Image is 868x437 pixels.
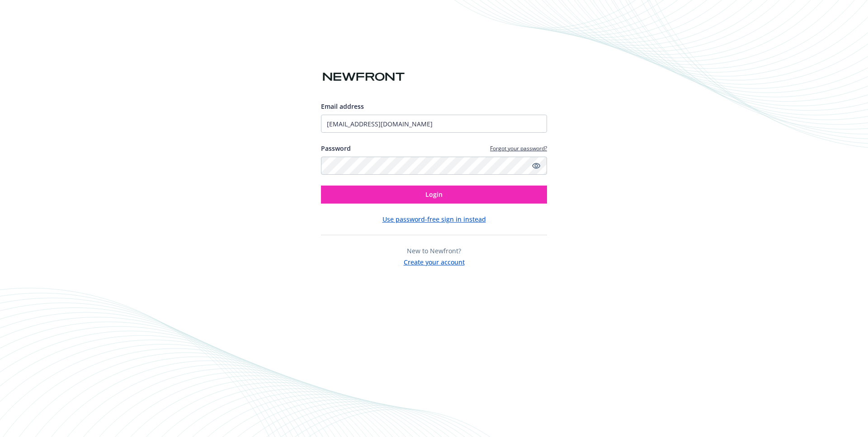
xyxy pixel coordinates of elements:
span: Login [425,190,443,199]
a: Forgot your password? [490,144,547,152]
a: Show password [531,160,542,171]
input: Enter your password [321,157,547,175]
button: Use password-free sign in instead [382,214,486,224]
button: Create your account [404,256,465,267]
img: Newfront logo [321,69,406,85]
input: Enter your email [321,115,547,133]
label: Password [321,144,351,153]
span: New to Newfront? [407,246,461,255]
button: Login [321,186,547,204]
span: Email address [321,102,364,111]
